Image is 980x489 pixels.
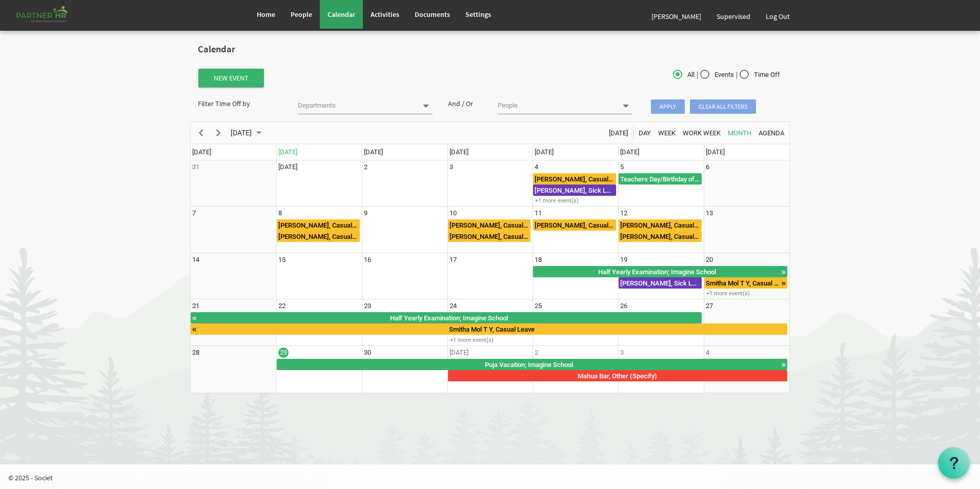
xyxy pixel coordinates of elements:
[450,208,457,218] div: Wednesday, September 10, 2025
[364,348,371,358] div: Tuesday, September 30, 2025
[210,122,227,144] div: next period
[620,301,627,311] div: Friday, September 26, 2025
[534,174,616,184] div: [PERSON_NAME], Casual Leave
[440,98,491,109] div: And / Or
[371,10,399,19] span: Activities
[700,70,734,79] span: Events
[534,185,616,195] div: [PERSON_NAME], Sick Leave
[657,127,677,139] span: Week
[607,126,630,139] button: Today
[727,127,752,139] span: Month
[257,10,275,19] span: Home
[364,255,371,265] div: Tuesday, September 16, 2025
[533,173,616,185] div: Manasi Kabi, Casual Leave Begin From Thursday, September 4, 2025 at 12:00:00 AM GMT-07:00 Ends At...
[619,231,702,242] div: Manasi Kabi, Casual Leave Begin From Friday, September 12, 2025 at 12:00:00 AM GMT-07:00 Ends At ...
[278,255,285,265] div: Monday, September 15, 2025
[450,162,453,172] div: Wednesday, September 3, 2025
[277,359,781,370] div: Puja Vacation; Imagine School
[298,98,416,113] input: Departments
[709,2,758,31] a: Supervised
[704,277,787,289] div: Smitha Mol T Y, Casual Leave Begin From Saturday, September 20, 2025 at 12:00:00 AM GMT-07:00 End...
[620,348,624,358] div: Friday, October 3, 2025
[212,126,226,139] button: Next
[681,126,723,139] button: Work Week
[190,98,290,109] div: Filter Time Off by
[533,219,616,231] div: Jasaswini Samanta, Casual Leave Begin From Thursday, September 11, 2025 at 12:00:00 AM GMT-07:00 ...
[638,127,652,139] span: Day
[278,208,282,218] div: Monday, September 8, 2025
[197,324,787,334] div: Smitha Mol T Y, Casual Leave
[740,70,780,79] span: Time Off
[608,127,629,139] span: [DATE]
[620,255,627,265] div: Friday, September 19, 2025
[192,255,199,265] div: Sunday, September 14, 2025
[192,122,210,144] div: previous period
[8,473,980,483] p: © 2025 - Societ
[291,10,312,19] span: People
[197,313,701,323] div: Half Yearly Examination; Imagine School
[191,323,787,335] div: Smitha Mol T Y, Casual Leave Begin From Saturday, September 20, 2025 at 12:00:00 AM GMT-07:00 End...
[657,126,678,139] button: Week
[619,174,701,184] div: Teachers Day/Birthday of [DEMOGRAPHIC_DATA][PERSON_NAME]
[637,126,653,139] button: Day
[706,148,725,156] span: [DATE]
[619,219,702,231] div: Deepti Mayee Nayak, Casual Leave Begin From Friday, September 12, 2025 at 12:00:00 AM GMT-07:00 E...
[198,69,264,87] button: New Event
[450,348,468,358] div: Wednesday, October 1, 2025
[278,301,285,311] div: Monday, September 22, 2025
[227,122,268,144] div: September 2025
[450,301,457,311] div: Wednesday, September 24, 2025
[448,219,531,231] div: Deepti Mayee Nayak, Casual Leave Begin From Wednesday, September 10, 2025 at 12:00:00 AM GMT-07:0...
[278,348,289,358] div: Monday, September 29, 2025
[190,121,790,393] schedule: of September 2025
[277,231,360,242] div: Deepti Mayee Nayak, Casual Leave Begin From Monday, September 8, 2025 at 12:00:00 AM GMT-07:00 En...
[726,126,753,139] button: Month
[194,126,208,139] button: Previous
[535,148,554,156] span: [DATE]
[619,220,701,230] div: [PERSON_NAME], Casual Leave
[690,99,756,114] span: Clear all filters
[191,312,702,323] div: Half Yearly Examination Begin From Thursday, September 18, 2025 at 12:00:00 AM GMT-07:00 Ends At ...
[192,348,199,358] div: Sunday, September 28, 2025
[620,148,639,156] span: [DATE]
[277,231,359,241] div: [PERSON_NAME], Casual Leave
[706,162,709,172] div: Saturday, September 6, 2025
[448,231,530,241] div: [PERSON_NAME], Casual Leave
[620,208,627,218] div: Friday, September 12, 2025
[651,99,685,114] span: Apply
[704,290,789,297] div: +1 more event(s)
[192,148,211,156] span: [DATE]
[706,208,713,218] div: Saturday, September 13, 2025
[192,162,199,172] div: Sunday, August 31, 2025
[448,370,788,381] div: Mahua Bar, Other (Specify) Begin From Wednesday, October 1, 2025 at 12:00:00 AM GMT-07:00 Ends At...
[415,10,450,19] span: Documents
[278,162,297,172] div: Monday, September 1, 2025
[498,98,616,113] input: People
[328,10,355,19] span: Calendar
[198,44,782,55] h2: Calendar
[706,255,713,265] div: Saturday, September 20, 2025
[644,2,709,31] a: [PERSON_NAME]
[364,162,367,172] div: Tuesday, September 2, 2025
[619,278,701,288] div: [PERSON_NAME], Sick Leave
[450,255,457,265] div: Wednesday, September 17, 2025
[533,197,618,205] div: +1 more event(s)
[448,371,787,381] div: Mahua Bar, Other (Specify)
[706,301,713,311] div: Saturday, September 27, 2025
[192,301,199,311] div: Sunday, September 21, 2025
[620,162,624,172] div: Friday, September 5, 2025
[364,301,371,311] div: Tuesday, September 23, 2025
[465,10,491,19] span: Settings
[364,148,383,156] span: [DATE]
[682,127,722,139] span: Work Week
[534,220,616,230] div: [PERSON_NAME], Casual Leave
[673,70,695,79] span: All
[535,162,538,172] div: Thursday, September 4, 2025
[535,208,542,218] div: Thursday, September 11, 2025
[717,12,750,21] span: Supervised
[706,348,709,358] div: Saturday, October 4, 2025
[277,359,788,370] div: Puja Vacation Begin From Monday, September 29, 2025 at 12:00:00 AM GMT-07:00 Ends At Wednesday, O...
[448,220,530,230] div: [PERSON_NAME], Casual Leave
[533,266,787,277] div: Half Yearly Examination Begin From Thursday, September 18, 2025 at 12:00:00 AM GMT-07:00 Ends At ...
[448,231,531,242] div: Manasi Kabi, Casual Leave Begin From Wednesday, September 10, 2025 at 12:00:00 AM GMT-07:00 Ends ...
